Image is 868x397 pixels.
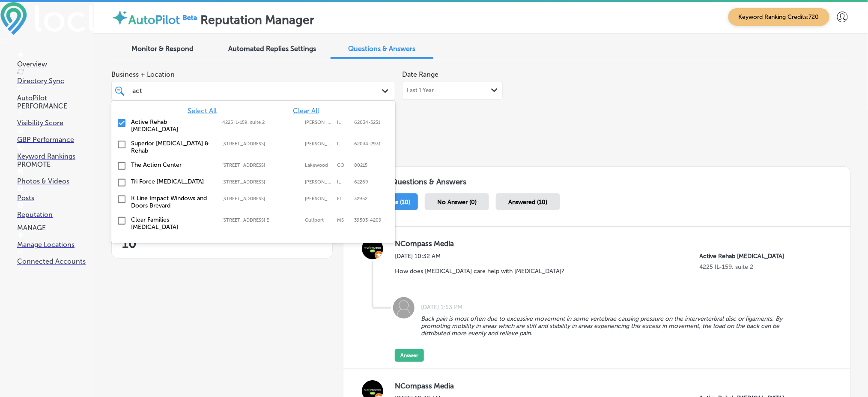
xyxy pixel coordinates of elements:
a: AutoPilot [17,86,94,102]
img: Beta [180,13,200,22]
span: Business + Location [111,70,395,78]
label: 32952 [354,196,367,202]
label: 15007 Creosote Road Ste. E [222,217,301,223]
p: Connected Accounts [17,257,94,265]
label: Glen Carbon [305,141,333,147]
label: [DATE] 1:53 PM [421,304,463,311]
h1: Customer Questions & Answers [343,167,850,190]
label: AutoPilot [128,13,180,27]
img: autopilot-icon [111,9,128,26]
label: Merritt Island [305,196,333,202]
label: 62034-2931 [354,141,381,147]
p: Active Rehab Chiropractic [700,253,787,260]
label: MS [337,217,350,223]
p: Manage Locations [17,241,94,249]
p: Keyword Rankings [17,152,94,160]
label: Gulfport [305,217,333,223]
p: Reputation [17,211,94,219]
label: IL [337,179,350,185]
label: [DATE] 10:32 AM [395,253,571,260]
label: 8745 West 14th Avenue [222,162,301,168]
a: Photos & Videos [17,169,94,185]
span: Questions & Answers [349,45,416,53]
label: 904 E Highway 50 [222,179,301,185]
label: Reputation Manager [200,13,314,27]
a: GBP Performance [17,127,94,144]
button: Answer [395,349,424,362]
p: MANAGE [17,224,94,232]
span: Monitor & Respond [132,45,194,53]
label: Active Rehab Chiropractic [131,118,214,133]
label: FL [337,196,350,202]
label: 62269 [354,179,368,185]
a: Directory Sync [17,69,94,85]
p: Back pain is most often due to excessive movement in some vertebrae causing pressure on the inter... [421,315,783,337]
label: 80215 [354,162,367,168]
span: Select All [188,107,217,115]
label: 340 Manor Dr [222,196,301,202]
p: GBP Performance [17,135,94,144]
span: Last 1 Year [407,87,434,94]
label: O'Fallon [305,179,333,185]
label: K Line Impact Windows and Doors Brevard [131,195,214,209]
label: 9 Junction Dr W; Suite 5 [222,141,301,147]
p: Overview [17,60,94,68]
p: 4225 IL-159, suite 2 [700,263,787,271]
a: Keyword Rankings [17,144,94,160]
span: Answered (10) [509,198,548,206]
p: Photos & Videos [17,177,94,185]
label: NCompass Media [395,239,830,248]
span: Clear All [293,107,319,115]
label: CO [337,162,350,168]
span: No Answer (0) [437,198,477,206]
label: 4225 IL-159, suite 2 [222,120,301,125]
label: 39503-4209 [354,217,382,223]
a: Visibility Score [17,111,94,127]
a: Posts [17,186,94,202]
a: Reputation [17,202,94,219]
label: IL [337,141,350,147]
p: AutoPilot [17,94,94,102]
a: Connected Accounts [17,249,94,265]
label: Clear Families Chiropractic [131,216,214,231]
label: Date Range [402,70,438,78]
a: Manage Locations [17,232,94,249]
a: Overview [17,52,94,68]
label: Tri Force Chiropractic [131,178,214,185]
p: Directory Sync [17,77,94,85]
p: PROMOTE [17,160,94,168]
label: Lakewood [305,162,333,168]
p: How does [MEDICAL_DATA] care help with [MEDICAL_DATA]? [395,268,564,275]
label: IL [337,120,350,125]
label: Superior Chiropractic & Rehab [131,140,214,154]
label: Glen Carbon [305,120,333,125]
span: Automated Replies Settings [229,45,316,53]
span: Keyword Ranking Credits: 720 [728,8,829,26]
label: 62034-3231 [354,120,380,125]
h2: 10 [122,236,322,251]
label: NCompass Media [395,382,830,391]
p: PERFORMANCE [17,102,94,110]
label: The Action Center [131,161,214,168]
p: Visibility Score [17,119,94,127]
p: Posts [17,194,94,202]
